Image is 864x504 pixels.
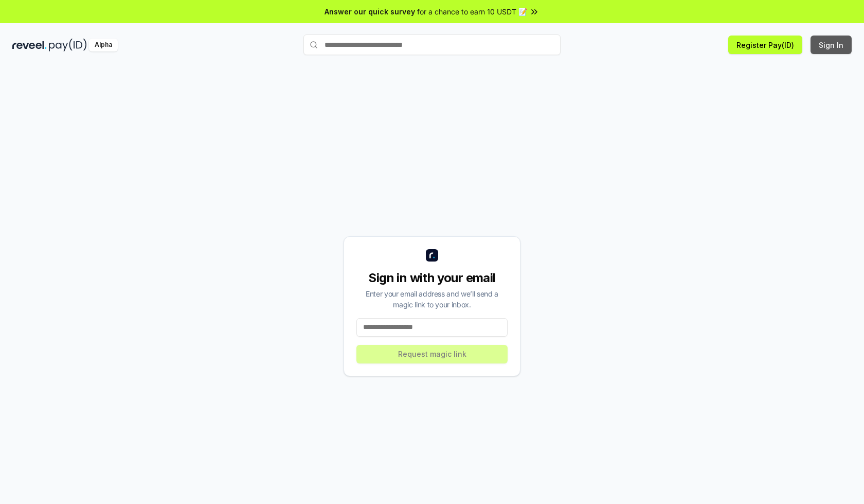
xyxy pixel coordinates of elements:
button: Register Pay(ID) [728,36,802,54]
div: Sign in with your email [356,270,508,286]
div: Alpha [89,39,118,51]
div: Enter your email address and we’ll send a magic link to your inbox. [356,288,508,310]
span: Answer our quick survey [325,6,415,17]
img: logo_small [426,249,438,262]
span: for a chance to earn 10 USDT 📝 [417,6,527,17]
button: Sign In [811,36,852,54]
img: pay_id [49,39,87,51]
img: reveel_dark [12,39,47,51]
